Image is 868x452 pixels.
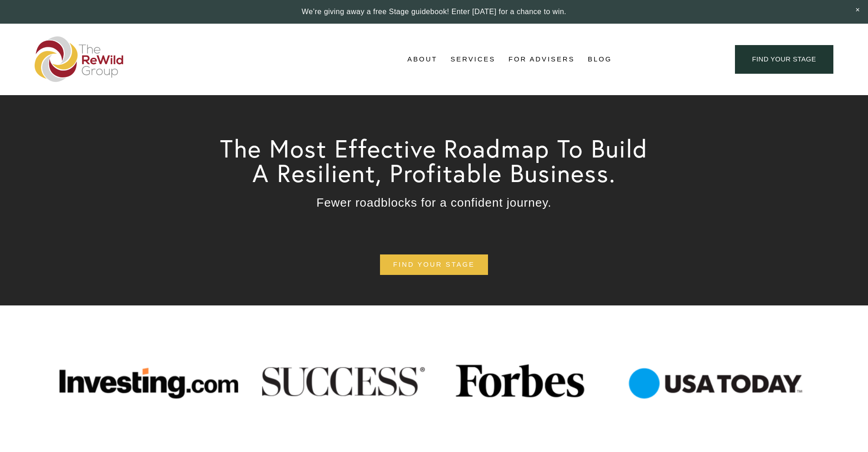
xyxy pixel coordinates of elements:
[317,196,552,209] span: Fewer roadblocks for a confident journey.
[588,53,612,66] a: Blog
[451,53,496,66] span: Services
[220,133,656,188] span: The Most Effective Roadmap To Build A Resilient, Profitable Business.
[508,53,575,66] a: For Advisers
[735,45,833,74] a: find your stage
[407,53,437,66] a: folder dropdown
[451,53,496,66] a: folder dropdown
[35,36,124,82] img: The ReWild Group
[380,254,488,275] a: find your stage
[407,53,437,66] span: About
